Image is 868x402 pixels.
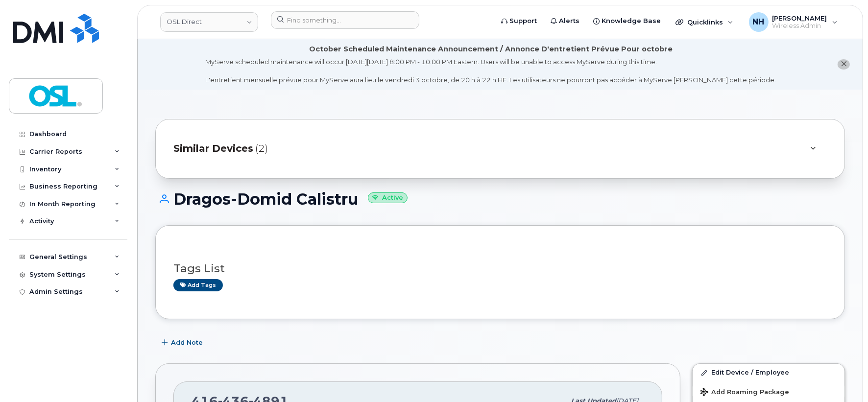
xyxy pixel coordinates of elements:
[155,190,845,208] h1: Dragos-Domid Calistru
[173,279,223,291] a: Add tags
[700,388,789,398] span: Add Roaming Package
[173,262,827,275] h3: Tags List
[255,142,268,156] span: (2)
[206,57,776,85] div: MyServe scheduled maintenance will occur [DATE][DATE] 8:00 PM - 10:00 PM Eastern. Users will be u...
[368,192,408,204] small: Active
[309,44,673,54] div: October Scheduled Maintenance Announcement / Annonce D'entretient Prévue Pour octobre
[693,381,844,402] button: Add Roaming Package
[155,334,211,352] button: Add Note
[838,59,850,70] button: close notification
[173,142,253,156] span: Similar Devices
[693,364,844,381] a: Edit Device / Employee
[171,338,203,347] span: Add Note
